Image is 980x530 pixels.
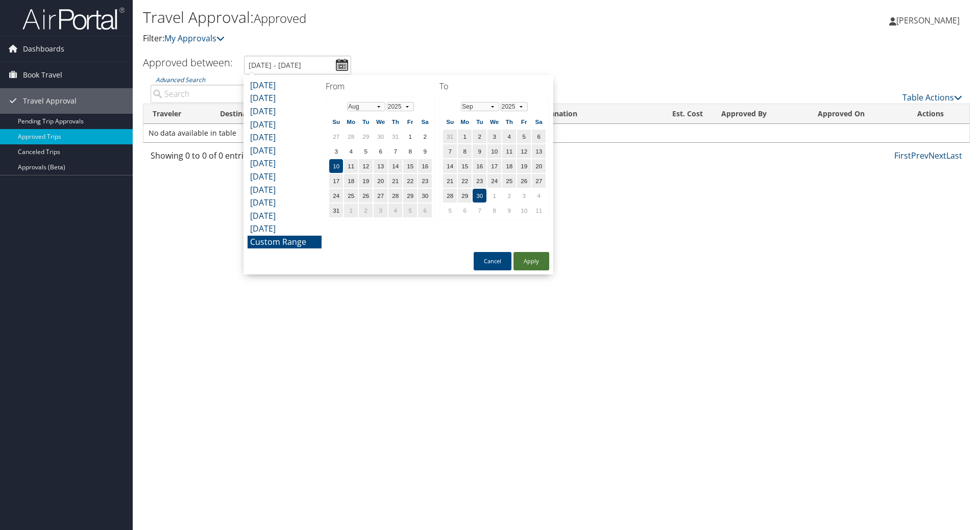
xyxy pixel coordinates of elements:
td: 7 [443,144,457,158]
td: 29 [403,189,417,203]
td: 4 [388,204,402,217]
td: 10 [517,204,531,217]
td: 8 [403,144,417,158]
input: Advanced Search [151,85,342,103]
td: 30 [374,130,387,143]
td: 26 [517,174,531,188]
li: [DATE] [248,184,322,197]
a: First [894,150,911,161]
td: 8 [487,204,501,217]
td: 14 [443,159,457,173]
li: [DATE] [248,144,322,158]
td: 29 [458,189,472,203]
td: 25 [344,189,358,203]
li: [DATE] [248,157,322,170]
td: 2 [473,130,486,143]
td: 20 [374,174,387,188]
li: [DATE] [248,105,322,118]
td: 21 [388,174,402,188]
td: 7 [388,144,402,158]
th: Su [443,115,457,129]
th: Th [502,115,516,129]
td: 25 [502,174,516,188]
h3: Approved between: [143,56,233,69]
td: 11 [502,144,516,158]
p: Filter: [143,32,694,45]
li: [DATE] [248,210,322,223]
td: 22 [403,174,417,188]
li: Custom Range [248,236,322,249]
td: 3 [374,204,387,217]
a: Next [928,150,946,161]
td: 19 [517,159,531,173]
td: 8 [458,144,472,158]
td: 31 [443,130,457,143]
h4: From [326,81,435,92]
td: 21 [443,174,457,188]
th: Mo [458,115,472,129]
td: 7 [473,204,486,217]
th: Th [388,115,402,129]
td: 10 [487,144,501,158]
td: 28 [344,130,358,143]
th: Traveler: activate to sort column ascending [143,104,211,124]
img: airportal-logo.png [22,7,125,31]
td: 13 [532,144,546,158]
td: 9 [418,144,432,158]
a: [PERSON_NAME] [889,5,970,36]
th: Sa [532,115,546,129]
th: Approved On: activate to sort column ascending [808,104,908,124]
h1: Travel Approval: [143,7,694,28]
span: [PERSON_NAME] [896,15,960,26]
td: 9 [502,204,516,217]
li: [DATE] [248,170,322,184]
td: 27 [374,189,387,203]
td: 23 [473,174,486,188]
td: 18 [344,174,358,188]
li: [DATE] [248,118,322,132]
td: 6 [374,144,387,158]
th: Est. Cost: activate to sort column ascending [644,104,712,124]
td: 6 [458,204,472,217]
td: 14 [388,159,402,173]
td: 5 [359,144,373,158]
td: 19 [359,174,373,188]
td: 2 [502,189,516,203]
a: Table Actions [902,92,962,103]
div: Showing 0 to 0 of 0 entries [151,149,342,167]
td: 30 [473,189,486,203]
td: 24 [329,189,343,203]
td: 5 [517,130,531,143]
td: 24 [487,174,501,188]
td: 29 [359,130,373,143]
span: Travel Approval [23,88,77,114]
button: Cancel [474,252,511,270]
td: 6 [418,204,432,217]
span: Dashboards [23,36,64,62]
td: 10 [329,159,343,173]
li: [DATE] [248,222,322,236]
td: 22 [458,174,472,188]
td: 6 [532,130,546,143]
td: 11 [344,159,358,173]
th: Approved By: activate to sort column ascending [712,104,808,124]
td: 17 [329,174,343,188]
td: 4 [502,130,516,143]
li: [DATE] [248,92,322,105]
th: We [487,115,501,129]
td: 17 [487,159,501,173]
td: 4 [344,144,358,158]
th: Sa [418,115,432,129]
td: 3 [487,130,501,143]
small: Approved [254,10,306,27]
td: 12 [359,159,373,173]
th: Destination: activate to sort column ascending [211,104,301,124]
a: Last [946,150,962,161]
td: 31 [329,204,343,217]
td: 1 [458,130,472,143]
td: 1 [344,204,358,217]
td: 5 [443,204,457,217]
td: 11 [532,204,546,217]
td: 4 [532,189,546,203]
input: [DATE] - [DATE] [244,56,351,74]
